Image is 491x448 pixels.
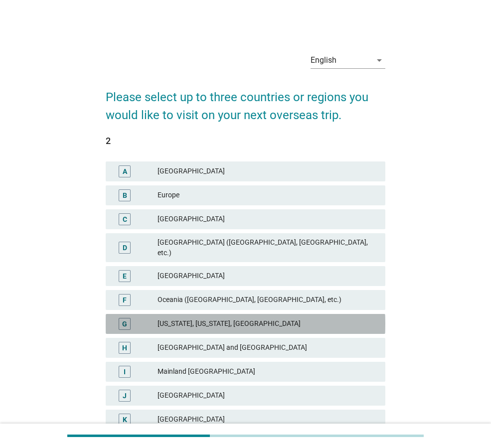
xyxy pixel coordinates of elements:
div: F [123,295,127,305]
div: K [123,414,127,425]
div: English [311,56,336,65]
div: E [123,271,127,281]
div: [GEOGRAPHIC_DATA] and [GEOGRAPHIC_DATA] [158,342,377,354]
div: [GEOGRAPHIC_DATA] ([GEOGRAPHIC_DATA], [GEOGRAPHIC_DATA], etc.) [158,237,377,258]
div: Europe [158,189,377,201]
div: I [124,366,126,377]
div: A [123,166,127,176]
div: Oceania ([GEOGRAPHIC_DATA], [GEOGRAPHIC_DATA], etc.) [158,294,377,306]
div: [US_STATE], [US_STATE], [GEOGRAPHIC_DATA] [158,318,377,330]
div: C [123,214,127,224]
div: [GEOGRAPHIC_DATA] [158,270,377,282]
div: D [123,242,127,253]
div: [GEOGRAPHIC_DATA] [158,390,377,402]
div: H [122,342,127,353]
div: [GEOGRAPHIC_DATA] [158,414,377,426]
div: [GEOGRAPHIC_DATA] [158,165,377,177]
div: 2 [106,134,385,148]
div: [GEOGRAPHIC_DATA] [158,213,377,225]
div: B [123,190,127,200]
div: Mainland [GEOGRAPHIC_DATA] [158,366,377,378]
div: G [122,318,127,329]
i: arrow_drop_down [373,54,385,66]
div: J [123,390,127,401]
h2: Please select up to three countries or regions you would like to visit on your next overseas trip. [106,78,385,124]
